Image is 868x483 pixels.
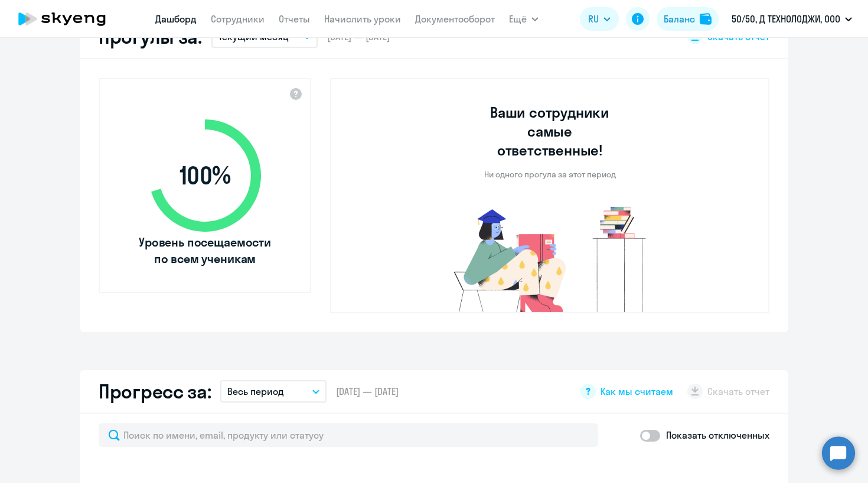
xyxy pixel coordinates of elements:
[220,380,327,403] button: Весь период
[324,13,401,25] a: Начислить уроки
[336,385,399,398] span: [DATE] — [DATE]
[211,13,265,25] a: Сотрудники
[588,12,599,26] span: RU
[664,12,695,26] div: Баланс
[580,7,619,31] button: RU
[509,12,527,26] span: Ещё
[666,428,769,442] p: Показать отключенных
[657,7,719,31] button: Балансbalance
[137,234,273,267] span: Уровень посещаемости по всем ученикам
[137,161,273,190] span: 100 %
[732,12,840,26] p: 50/50, Д ТЕХНОЛОДЖИ, ООО
[601,385,673,398] span: Как мы считаем
[474,103,626,160] h3: Ваши сотрудники самые ответственные!
[509,7,539,31] button: Ещё
[726,5,858,33] button: 50/50, Д ТЕХНОЛОДЖИ, ООО
[415,13,495,25] a: Документооборот
[99,380,211,403] h2: Прогресс за:
[155,13,197,25] a: Дашборд
[432,203,668,312] img: no-truants
[484,169,616,180] p: Ни одного прогула за этот период
[227,384,284,398] p: Весь период
[279,13,310,25] a: Отчеты
[99,423,598,447] input: Поиск по имени, email, продукту или статусу
[700,13,712,25] img: balance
